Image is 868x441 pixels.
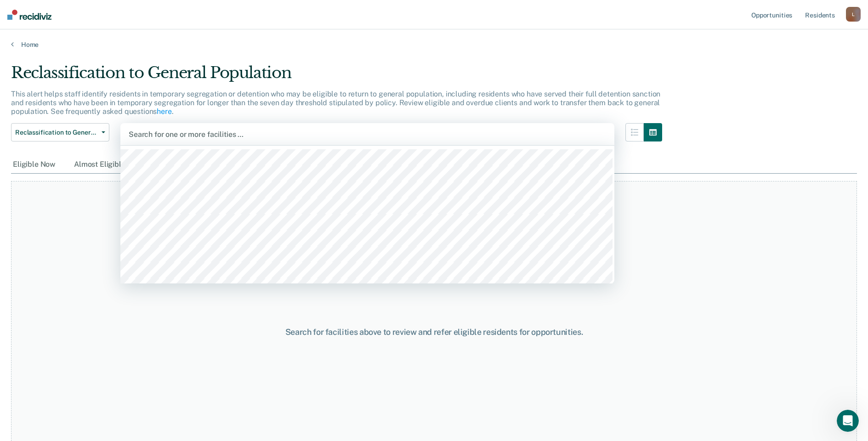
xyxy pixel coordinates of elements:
div: Reclassification to General Population [11,63,662,90]
a: Home [11,40,857,49]
iframe: Intercom live chat [837,410,859,432]
div: Almost Eligible [72,156,127,173]
span: Reclassification to General Population [15,129,98,136]
button: L [846,7,861,22]
img: Recidiviz [7,10,51,20]
button: Reclassification to General Population [11,123,109,141]
a: here [157,107,171,116]
p: This alert helps staff identify residents in temporary segregation or detention who may be eligib... [11,90,660,116]
div: Search for facilities above to review and refer eligible residents for opportunities. [223,327,646,337]
div: Eligible Now [11,156,57,173]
